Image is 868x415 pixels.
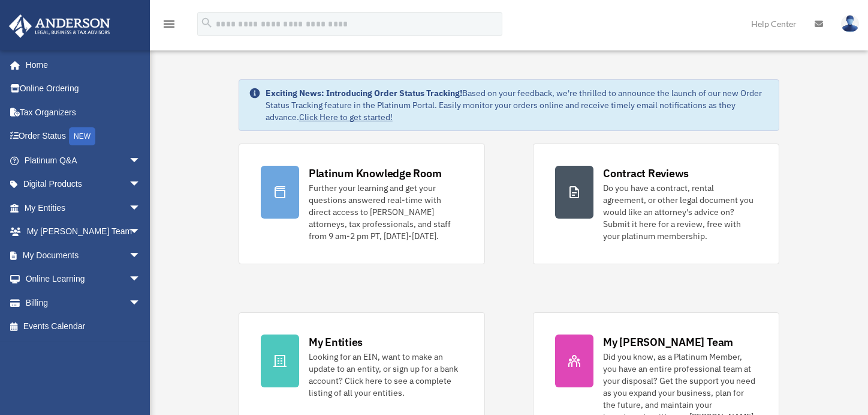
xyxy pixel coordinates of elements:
[239,144,485,264] a: Platinum Knowledge Room Further your learning and get your questions answered real-time with dire...
[266,87,769,123] div: Based on your feedback, we're thrilled to announce the launch of our new Order Status Tracking fe...
[841,15,859,32] img: User Pic
[129,172,153,197] span: arrow_drop_down
[603,182,757,242] div: Do you have a contract, rental agreement, or other legal document you would like an attorney's ad...
[8,315,159,339] a: Events Calendar
[129,148,153,173] span: arrow_drop_down
[8,172,159,196] a: Digital Productsarrow_drop_down
[603,166,689,181] div: Contract Reviews
[8,77,159,101] a: Online Ordering
[8,148,159,172] a: Platinum Q&Aarrow_drop_down
[8,53,153,77] a: Home
[5,14,114,38] img: Anderson Advisors Platinum Portal
[533,144,779,264] a: Contract Reviews Do you have a contract, rental agreement, or other legal document you would like...
[129,267,153,292] span: arrow_drop_down
[8,267,159,291] a: Online Learningarrow_drop_down
[8,220,159,244] a: My [PERSON_NAME] Teamarrow_drop_down
[162,21,176,31] a: menu
[69,127,95,145] div: NEW
[129,291,153,315] span: arrow_drop_down
[309,335,363,350] div: My Entities
[8,124,159,149] a: Order StatusNEW
[266,88,462,98] strong: Exciting News: Introducing Order Status Tracking!
[299,112,393,123] a: Click Here to get started!
[162,17,176,31] i: menu
[129,220,153,244] span: arrow_drop_down
[200,16,213,29] i: search
[309,351,463,399] div: Looking for an EIN, want to make an update to an entity, or sign up for a bank account? Click her...
[309,166,442,181] div: Platinum Knowledge Room
[8,196,159,220] a: My Entitiesarrow_drop_down
[129,243,153,268] span: arrow_drop_down
[129,196,153,220] span: arrow_drop_down
[8,100,159,124] a: Tax Organizers
[309,182,463,242] div: Further your learning and get your questions answered real-time with direct access to [PERSON_NAM...
[8,291,159,315] a: Billingarrow_drop_down
[603,335,733,350] div: My [PERSON_NAME] Team
[8,243,159,267] a: My Documentsarrow_drop_down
